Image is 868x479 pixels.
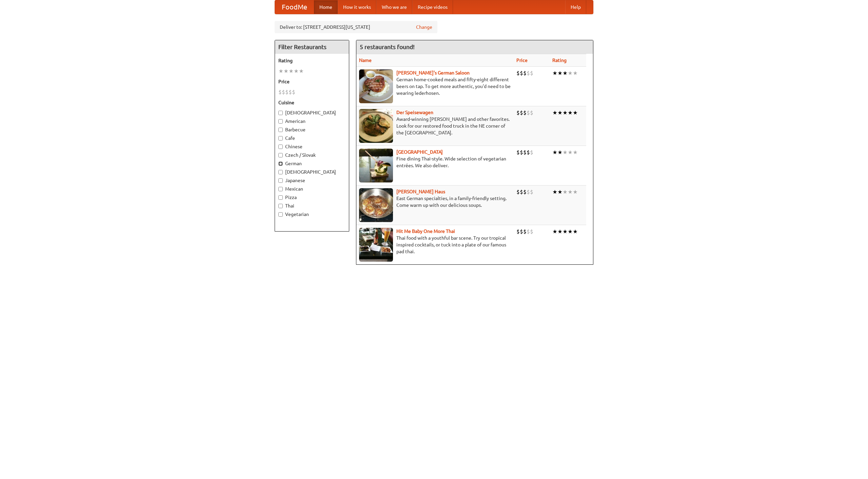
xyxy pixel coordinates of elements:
li: $ [516,109,520,116]
a: Rating [552,58,567,63]
li: ★ [573,188,578,196]
a: Help [565,0,586,14]
b: Hit Me Baby One More Thai [396,228,455,234]
li: ★ [563,69,568,77]
label: Barbecue [278,126,346,133]
input: American [278,119,283,124]
li: ★ [568,228,573,235]
div: Deliver to: [STREET_ADDRESS][US_STATE] [275,21,437,33]
input: Thai [278,204,283,208]
b: [PERSON_NAME] Haus [396,189,445,194]
li: ★ [552,149,557,156]
h5: Rating [278,57,346,64]
img: satay.jpg [359,149,393,182]
li: ★ [283,67,289,75]
li: $ [516,188,520,196]
li: ★ [568,69,573,77]
li: $ [527,188,530,196]
img: speisewagen.jpg [359,109,393,143]
input: Japanese [278,178,283,183]
li: $ [530,69,533,77]
li: $ [527,149,530,156]
input: [DEMOGRAPHIC_DATA] [278,111,283,115]
li: ★ [563,228,568,235]
li: ★ [278,67,283,75]
li: ★ [557,109,563,116]
a: [GEOGRAPHIC_DATA] [396,149,443,155]
li: $ [523,228,527,235]
a: Change [416,24,432,30]
li: ★ [557,228,563,235]
p: German home-cooked meals and fifty-eight different beers on tap. To get more authentic, you'd nee... [359,76,511,96]
li: ★ [289,67,294,75]
h5: Cuisine [278,99,346,106]
li: ★ [294,67,299,75]
label: Vegetarian [278,211,346,218]
b: Der Speisewagen [396,110,433,115]
li: $ [527,228,530,235]
li: ★ [299,67,304,75]
li: $ [523,69,527,77]
li: $ [516,228,520,235]
a: Who we are [376,0,412,14]
label: Czech / Slovak [278,152,346,158]
li: $ [520,69,523,77]
li: ★ [568,109,573,116]
img: babythai.jpg [359,228,393,262]
img: esthers.jpg [359,69,393,103]
h4: Filter Restaurants [275,40,349,54]
label: Cafe [278,135,346,141]
li: $ [520,109,523,116]
li: $ [527,109,530,116]
p: Award-winning [PERSON_NAME] and other favorites. Look for our restored food truck in the NE corne... [359,116,511,136]
li: $ [282,88,285,96]
label: Mexican [278,186,346,192]
li: ★ [573,149,578,156]
h5: Price [278,78,346,85]
li: ★ [563,149,568,156]
li: $ [530,188,533,196]
li: ★ [552,109,557,116]
li: $ [285,88,289,96]
li: $ [292,88,295,96]
label: American [278,118,346,125]
input: Vegetarian [278,212,283,217]
li: $ [530,109,533,116]
li: $ [523,188,527,196]
li: ★ [552,69,557,77]
a: Price [516,58,528,63]
li: ★ [573,109,578,116]
a: How it works [338,0,376,14]
li: $ [520,228,523,235]
li: $ [516,149,520,156]
li: $ [520,149,523,156]
li: $ [516,69,520,77]
li: ★ [573,228,578,235]
p: East German specialties, in a family-friendly setting. Come warm up with our delicious soups. [359,195,511,209]
label: German [278,160,346,167]
ng-pluralize: 5 restaurants found! [360,44,415,50]
input: Mexican [278,187,283,191]
li: ★ [557,188,563,196]
label: Pizza [278,194,346,201]
input: Czech / Slovak [278,153,283,157]
a: FoodMe [275,0,314,14]
li: $ [523,109,527,116]
input: Pizza [278,195,283,200]
a: Recipe videos [412,0,453,14]
input: German [278,161,283,166]
input: Cafe [278,136,283,140]
li: ★ [557,149,563,156]
li: $ [289,88,292,96]
p: Thai food with a youthful bar scene. Try our tropical inspired cocktails, or tuck into a plate of... [359,235,511,255]
a: Name [359,58,372,63]
li: ★ [573,69,578,77]
a: [PERSON_NAME]'s German Saloon [396,70,470,75]
label: [DEMOGRAPHIC_DATA] [278,109,346,116]
li: ★ [552,188,557,196]
input: Chinese [278,145,283,149]
li: $ [527,69,530,77]
li: ★ [568,188,573,196]
li: $ [523,149,527,156]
